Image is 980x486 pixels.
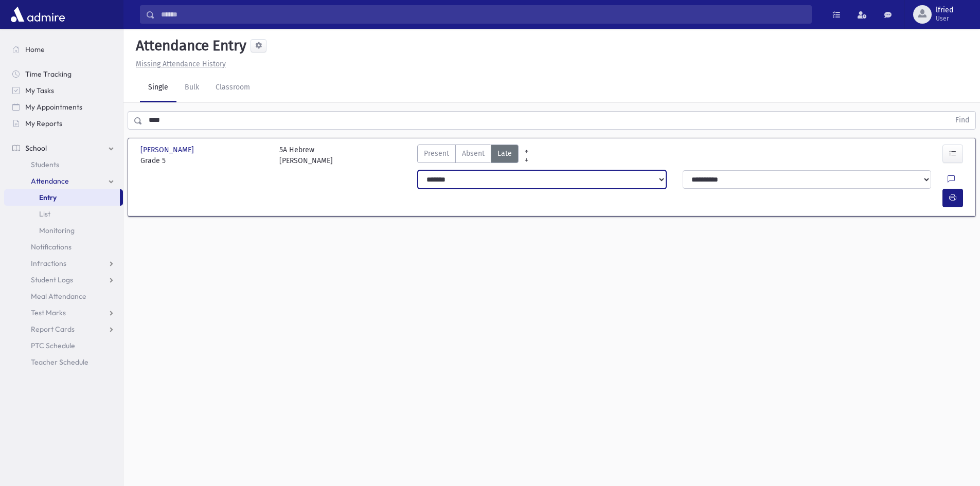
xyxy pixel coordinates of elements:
[140,155,269,166] span: Grade 5
[462,148,485,159] span: Absent
[31,160,59,169] span: Students
[4,41,123,58] a: Home
[31,292,86,301] span: Meal Attendance
[31,275,73,284] span: Student Logs
[4,354,123,370] a: Teacher Schedule
[140,74,176,102] a: Single
[4,82,123,99] a: My Tasks
[39,209,50,219] span: List
[132,60,226,68] a: Missing Attendance History
[4,337,123,354] a: PTC Schedule
[8,4,67,25] img: AdmirePro
[25,102,82,112] span: My Appointments
[4,189,120,206] a: Entry
[4,99,123,115] a: My Appointments
[936,14,953,23] span: User
[417,145,519,166] div: AttTypes
[31,242,72,251] span: Notifications
[4,66,123,82] a: Time Tracking
[4,115,123,132] a: My Reports
[4,304,123,321] a: Test Marks
[176,74,207,102] a: Bulk
[4,222,123,239] a: Monitoring
[155,5,811,24] input: Search
[4,255,123,272] a: Infractions
[424,148,449,159] span: Present
[31,357,88,367] span: Teacher Schedule
[4,156,123,173] a: Students
[207,74,258,102] a: Classroom
[279,145,333,166] div: 5A Hebrew [PERSON_NAME]
[132,37,246,55] h5: Attendance Entry
[25,69,72,79] span: Time Tracking
[4,173,123,189] a: Attendance
[31,325,75,334] span: Report Cards
[25,119,62,128] span: My Reports
[31,308,66,317] span: Test Marks
[25,86,54,95] span: My Tasks
[31,341,75,350] span: PTC Schedule
[497,148,512,159] span: Late
[39,193,57,202] span: Entry
[936,6,953,14] span: lfried
[4,140,123,156] a: School
[31,176,69,186] span: Attendance
[39,226,75,235] span: Monitoring
[140,145,196,155] span: [PERSON_NAME]
[949,112,975,129] button: Find
[136,60,226,68] u: Missing Attendance History
[4,206,123,222] a: List
[4,272,123,288] a: Student Logs
[4,288,123,304] a: Meal Attendance
[25,143,47,153] span: School
[25,45,45,54] span: Home
[4,239,123,255] a: Notifications
[4,321,123,337] a: Report Cards
[31,259,66,268] span: Infractions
